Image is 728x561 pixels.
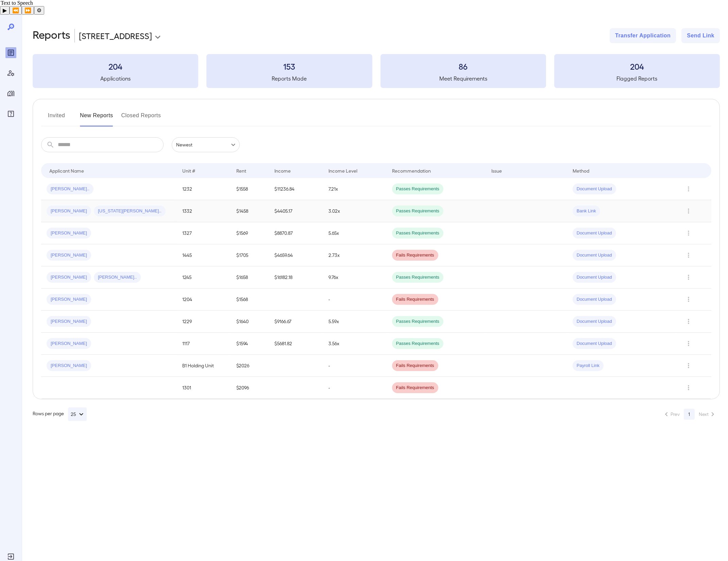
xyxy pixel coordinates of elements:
span: Document Upload [573,296,616,303]
span: Fails Requirements [392,385,438,391]
td: 1301 [177,377,231,399]
span: Fails Requirements [392,252,438,259]
nav: pagination navigation [659,409,720,420]
span: Document Upload [573,340,616,347]
span: Document Upload [573,252,616,259]
td: $2096 [231,377,269,399]
span: Passes Requirements [392,186,443,192]
button: Send Link [681,28,720,43]
span: [PERSON_NAME].. [47,186,94,192]
button: Previous [10,6,22,15]
td: 1229 [177,311,231,333]
h5: Meet Requirements [380,74,546,83]
td: B1 Holding Unit [177,355,231,377]
td: 1232 [177,178,231,200]
button: Row Actions [683,250,694,261]
button: Row Actions [683,338,694,349]
td: 1445 [177,244,231,266]
button: Row Actions [683,272,694,283]
td: 9.76x [323,266,387,288]
span: Fails Requirements [392,363,438,369]
button: New Reports [80,110,113,126]
p: [STREET_ADDRESS] [79,30,152,41]
div: Unit # [182,166,195,175]
td: 3.02x [323,200,387,222]
h5: Applications [33,74,198,83]
td: $5681.82 [269,333,323,355]
td: $1558 [231,178,269,200]
td: $11236.84 [269,178,323,200]
span: Passes Requirements [392,208,443,214]
span: [PERSON_NAME] [47,363,91,369]
button: Row Actions [683,294,694,305]
span: Fails Requirements [392,296,438,303]
span: [PERSON_NAME] [47,208,91,214]
span: Document Upload [573,274,616,281]
td: $8870.87 [269,222,323,244]
h3: 204 [554,61,720,72]
span: [PERSON_NAME].. [94,274,141,281]
td: $1594 [231,333,269,355]
span: Bank Link [573,208,600,214]
button: Forward [22,6,34,15]
button: Invited [41,110,72,126]
span: Passes Requirements [392,274,443,281]
button: Settings [34,6,44,15]
td: $16182.18 [269,266,323,288]
h5: Reports Made [206,74,372,83]
td: $1658 [231,266,269,288]
span: [PERSON_NAME] [47,252,91,259]
div: Rent [236,166,247,175]
td: 5.65x [323,222,387,244]
div: Rows per page [33,407,87,421]
button: Row Actions [683,316,694,327]
h3: 204 [33,61,198,72]
div: Manage Users [5,68,16,78]
span: [US_STATE][PERSON_NAME].. [94,208,166,214]
td: - [323,355,387,377]
td: 1204 [177,288,231,311]
div: Income Level [328,166,357,175]
button: Row Actions [683,206,694,216]
td: $2026 [231,355,269,377]
td: $1705 [231,244,269,266]
td: $1640 [231,311,269,333]
h3: 86 [380,61,546,72]
span: [PERSON_NAME] [47,318,91,325]
h2: Reports [33,28,70,43]
button: Row Actions [683,382,694,393]
button: page 1 [684,409,695,420]
span: [PERSON_NAME] [47,274,91,281]
span: Passes Requirements [392,230,443,236]
span: Document Upload [573,318,616,325]
span: Payroll Link [573,363,604,369]
span: [PERSON_NAME] [47,230,91,236]
button: Transfer Application [610,28,676,43]
td: 2.73x [323,244,387,266]
td: 7.21x [323,178,387,200]
button: Row Actions [683,183,694,194]
div: FAQ [5,108,16,119]
div: Applicant Name [49,166,84,175]
div: Recommendation [392,166,431,175]
td: $1569 [231,222,269,244]
h3: 153 [206,61,372,72]
div: Reports [5,47,16,58]
div: Income [274,166,291,175]
button: Closed Reports [121,110,161,126]
td: - [323,377,387,399]
div: Method [573,166,589,175]
span: Document Upload [573,230,616,236]
summary: 204Applications153Reports Made86Meet Requirements204Flagged Reports [33,54,720,88]
span: Document Upload [573,186,616,192]
button: 25 [68,407,87,421]
div: Newest [172,137,240,152]
span: [PERSON_NAME] [47,296,91,303]
td: 1117 [177,333,231,355]
td: $1458 [231,200,269,222]
td: $9166.67 [269,311,323,333]
td: 5.59x [323,311,387,333]
td: 1245 [177,266,231,288]
td: 1327 [177,222,231,244]
span: Passes Requirements [392,340,443,347]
